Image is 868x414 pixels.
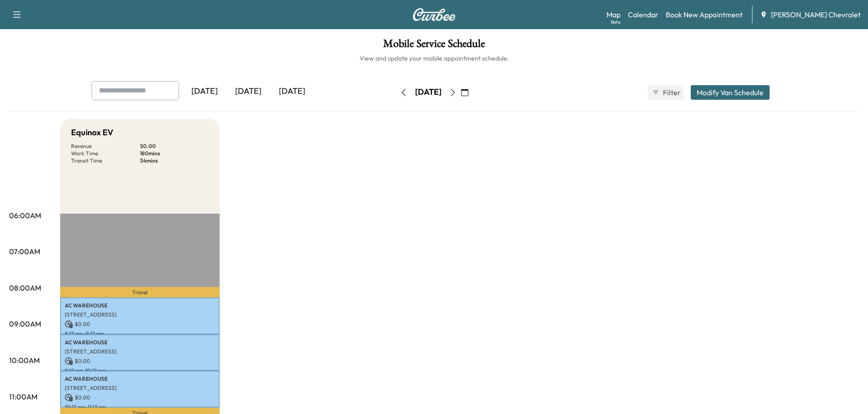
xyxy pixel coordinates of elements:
[140,143,209,150] p: $ 0.00
[65,404,215,411] p: 10:17 am - 11:17 am
[65,330,215,337] p: 8:17 am - 9:17 am
[65,375,215,383] p: AC WAREHOUSE
[65,394,215,402] p: $ 0.00
[140,150,209,157] p: 180 mins
[9,38,859,54] h1: Mobile Service Schedule
[663,87,679,98] span: Filter
[611,19,621,26] div: Beta
[65,357,215,365] p: $ 0.00
[9,391,37,402] p: 11:00AM
[606,9,621,20] a: MapBeta
[65,348,215,355] p: [STREET_ADDRESS]
[412,8,456,21] img: Curbee Logo
[71,143,140,150] p: Revenue
[71,157,140,164] p: Transit Time
[771,9,861,20] span: [PERSON_NAME] Chevrolet
[691,85,770,100] button: Modify Van Schedule
[9,282,41,293] p: 08:00AM
[65,320,215,328] p: $ 0.00
[65,311,215,318] p: [STREET_ADDRESS]
[71,126,113,139] h5: Equinox EV
[9,54,859,63] h6: View and update your mobile appointment schedule.
[9,355,40,366] p: 10:00AM
[9,210,41,221] p: 06:00AM
[71,150,140,157] p: Work Time
[65,339,215,346] p: AC WAREHOUSE
[666,9,743,20] a: Book New Appointment
[65,384,215,392] p: [STREET_ADDRESS]
[140,157,209,164] p: 34 mins
[65,302,215,309] p: AC WAREHOUSE
[628,9,658,20] a: Calendar
[415,87,442,98] div: [DATE]
[60,287,220,297] p: Travel
[9,246,40,257] p: 07:00AM
[226,81,270,102] div: [DATE]
[270,81,314,102] div: [DATE]
[9,318,41,329] p: 09:00AM
[65,367,215,374] p: 9:17 am - 10:17 am
[648,85,683,100] button: Filter
[183,81,226,102] div: [DATE]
